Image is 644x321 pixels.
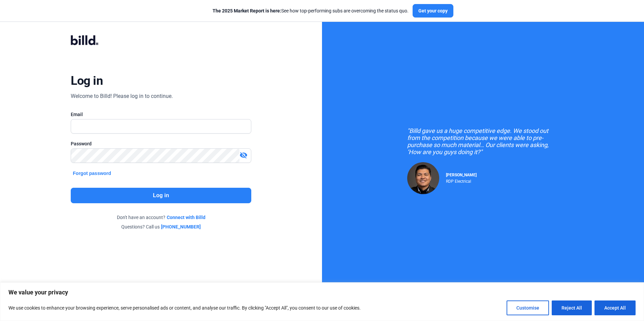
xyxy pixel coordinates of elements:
p: We value your privacy [8,288,636,296]
div: Don't have an account? [71,214,251,221]
button: Get your copy [413,4,453,17]
span: The 2025 Market Report is here: [213,8,281,13]
div: "Billd gave us a huge competitive edge. We stood out from the competition because we were able to... [407,127,559,155]
button: Reject All [552,300,592,315]
button: Accept All [594,300,636,315]
a: Connect with Billd [167,214,205,221]
img: Raul Pacheco [407,162,439,194]
span: [PERSON_NAME] [446,173,477,177]
div: Questions? Call us [71,223,251,230]
div: Welcome to Billd! Please log in to continue. [71,92,173,100]
div: Email [71,111,251,118]
button: Log in [71,188,251,203]
button: Customise [507,300,549,315]
div: See how top-performing subs are overcoming the status quo. [213,7,409,14]
mat-icon: visibility_off [239,151,248,159]
div: Log in [71,73,103,88]
button: Forgot password [71,170,113,177]
a: [PHONE_NUMBER] [161,223,201,230]
p: We use cookies to enhance your browsing experience, serve personalised ads or content, and analys... [8,304,361,312]
div: RDP Electrical [446,177,477,184]
div: Password [71,140,251,147]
